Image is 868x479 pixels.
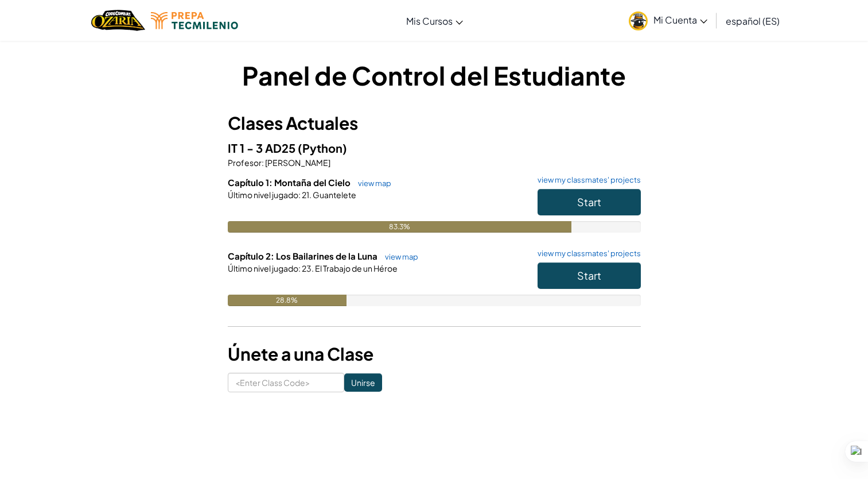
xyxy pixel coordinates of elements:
a: view map [379,252,418,261]
h1: Panel de Control del Estudiante [228,57,641,93]
span: : [298,190,301,200]
span: Mi Cuenta [653,14,707,26]
span: Último nivel jugado [228,190,298,200]
a: Ozaria by CodeCombat logo [91,9,145,32]
span: (Python) [298,141,347,155]
img: Home [91,9,145,32]
a: view my classmates' projects [532,176,641,184]
span: Start [577,195,601,208]
div: 83.3% [228,221,572,233]
span: IT 1 - 3 AD25 [228,141,298,155]
a: Mis Cursos [400,5,469,36]
span: Capítulo 1: Montaña del Cielo [228,177,352,188]
span: 23. [301,263,314,273]
span: : [298,263,301,273]
a: español (ES) [720,5,785,36]
span: [PERSON_NAME] [264,157,330,168]
span: 21. [301,190,312,200]
span: español (ES) [726,15,780,27]
a: view map [352,179,391,188]
a: Mi Cuenta [623,2,713,38]
a: view my classmates' projects [532,250,641,257]
button: Start [538,189,641,215]
span: Start [577,269,601,282]
span: Último nivel jugado [228,263,298,273]
img: avatar [629,11,648,30]
span: Capítulo 2: Los Bailarines de la Luna [228,250,379,261]
img: Tecmilenio logo [151,12,238,29]
h3: Únete a una Clase [228,341,641,367]
button: Start [538,262,641,289]
div: 28.8% [228,295,347,306]
input: Unirse [344,373,382,392]
input: <Enter Class Code> [228,373,344,392]
span: : [262,157,264,168]
span: Guantelete [312,190,356,200]
span: Profesor [228,157,262,168]
span: El Trabajo de un Héroe [314,263,398,273]
span: Mis Cursos [406,15,453,27]
h3: Clases Actuales [228,110,641,136]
